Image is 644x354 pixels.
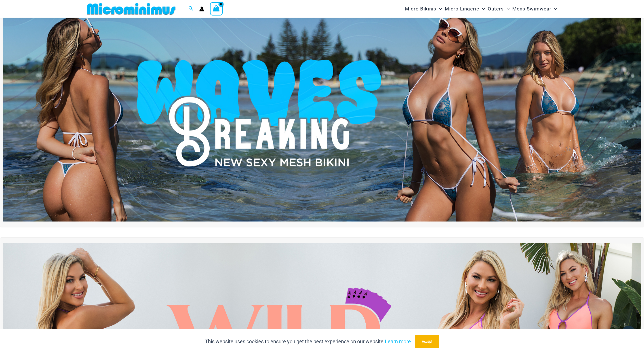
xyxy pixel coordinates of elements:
img: Waves Breaking Ocean Bikini Pack [3,5,641,221]
nav: Site Navigation [403,1,560,17]
span: Menu Toggle [504,2,509,16]
img: MM SHOP LOGO FLAT [85,3,178,15]
a: Account icon link [199,6,204,12]
a: Micro BikinisMenu ToggleMenu Toggle [404,2,443,16]
span: Outers [488,2,504,16]
a: Search icon link [188,5,194,12]
span: Micro Lingerie [445,2,479,16]
span: Mens Swimwear [512,2,551,16]
span: Menu Toggle [436,2,442,16]
span: Micro Bikinis [405,2,436,16]
button: Accept [415,335,439,348]
a: Mens SwimwearMenu ToggleMenu Toggle [511,2,558,16]
span: Menu Toggle [551,2,557,16]
a: Learn more [385,338,411,344]
a: Micro LingerieMenu ToggleMenu Toggle [443,2,486,16]
a: View Shopping Cart, empty [210,2,223,15]
p: This website uses cookies to ensure you get the best experience on our website. [205,337,411,346]
span: Menu Toggle [479,2,485,16]
a: OutersMenu ToggleMenu Toggle [486,2,511,16]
